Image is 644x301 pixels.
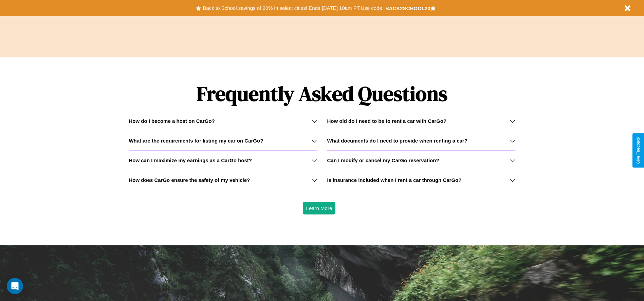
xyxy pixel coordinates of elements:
[385,5,430,11] b: BACK2SCHOOL20
[7,278,23,294] div: Open Intercom Messenger
[129,177,250,183] h3: How does CarGo ensure the safety of my vehicle?
[129,76,515,111] h1: Frequently Asked Questions
[129,118,215,124] h3: How do I become a host on CarGo?
[327,157,439,163] h3: Can I modify or cancel my CarGo reservation?
[129,157,252,163] h3: How can I maximize my earnings as a CarGo host?
[201,3,385,13] button: Back to School savings of 20% in select cities! Ends [DATE] 10am PT.Use code:
[327,138,467,144] h3: What documents do I need to provide when renting a car?
[327,118,447,124] h3: How old do I need to be to rent a car with CarGo?
[636,137,641,164] div: Give Feedback
[129,138,263,144] h3: What are the requirements for listing my car on CarGo?
[327,177,462,183] h3: Is insurance included when I rent a car through CarGo?
[303,202,336,214] button: Learn More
